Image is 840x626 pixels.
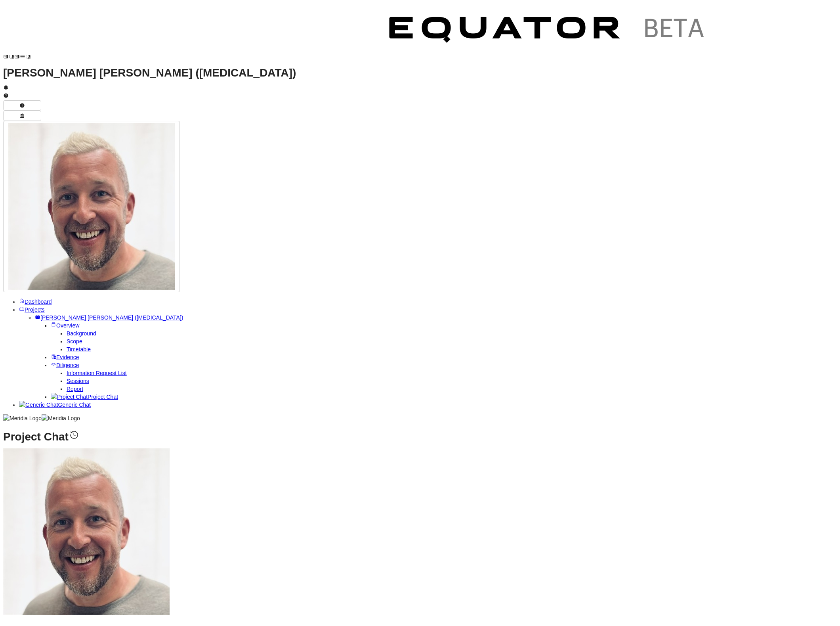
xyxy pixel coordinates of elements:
[51,362,79,368] a: Diligence
[40,314,183,321] span: [PERSON_NAME] [PERSON_NAME] ([MEDICAL_DATA])
[56,322,79,329] span: Overview
[56,362,79,368] span: Diligence
[19,299,52,305] a: Dashboard
[67,370,127,376] a: Information Request List
[56,354,79,360] span: Evidence
[25,299,52,305] span: Dashboard
[58,402,90,408] span: Generic Chat
[67,378,89,384] a: Sessions
[19,402,91,408] a: Generic ChatGeneric Chat
[25,306,45,313] span: Projects
[3,448,837,617] div: Scott Mackay
[19,306,45,313] a: Projects
[31,3,376,59] img: Customer Logo
[51,354,79,360] a: Evidence
[88,394,118,400] span: Project Chat
[51,393,88,401] img: Project Chat
[8,123,175,290] img: Profile Icon
[19,401,58,409] img: Generic Chat
[376,3,720,59] img: Customer Logo
[3,69,837,77] h1: [PERSON_NAME] [PERSON_NAME] ([MEDICAL_DATA])
[3,414,42,422] img: Meridia Logo
[51,394,118,400] a: Project ChatProject Chat
[35,314,183,321] a: [PERSON_NAME] [PERSON_NAME] ([MEDICAL_DATA])
[3,448,170,615] img: Profile Icon
[67,386,83,392] a: Report
[3,429,837,441] h1: Project Chat
[67,338,82,345] a: Scope
[51,322,79,329] a: Overview
[67,330,96,337] a: Background
[42,414,80,422] img: Meridia Logo
[67,346,91,352] a: Timetable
